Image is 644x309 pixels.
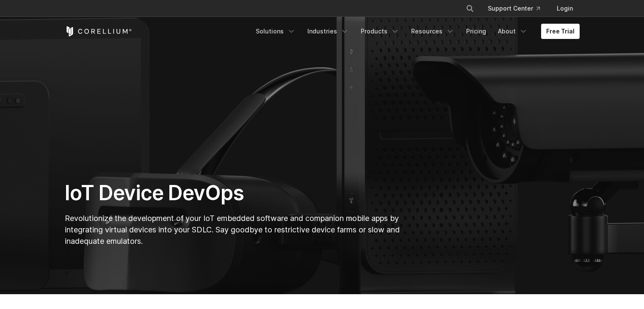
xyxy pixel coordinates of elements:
[481,1,547,16] a: Support Center
[65,180,402,206] h1: IoT Device DevOps
[65,26,132,36] a: Corellium Home
[541,24,580,39] a: Free Trial
[456,1,580,16] div: Navigation Menu
[493,24,533,39] a: About
[251,24,580,39] div: Navigation Menu
[251,24,301,39] a: Solutions
[550,1,580,16] a: Login
[406,24,459,39] a: Resources
[461,24,491,39] a: Pricing
[356,24,404,39] a: Products
[65,214,400,246] span: Revolutionize the development of your IoT embedded software and companion mobile apps by integrat...
[302,24,354,39] a: Industries
[462,1,478,16] button: Search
